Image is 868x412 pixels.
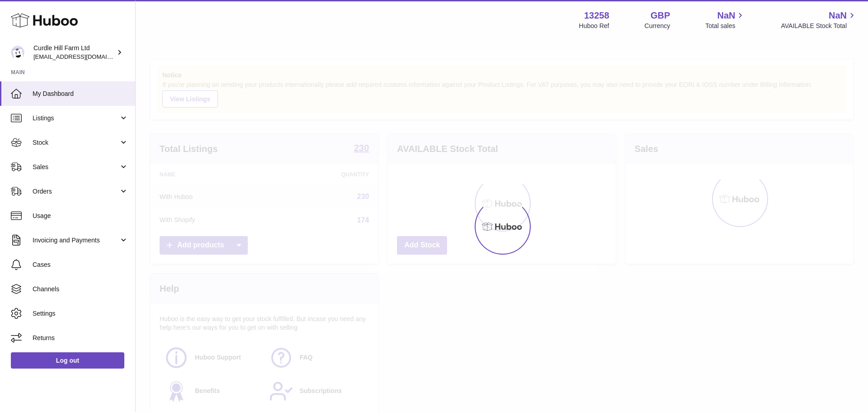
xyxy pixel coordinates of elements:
[645,22,670,30] div: Currency
[705,22,745,30] span: Total sales
[651,9,670,22] strong: GBP
[33,53,133,60] span: [EMAIL_ADDRESS][DOMAIN_NAME]
[11,352,124,369] a: Log out
[33,285,128,294] span: Channels
[33,114,119,123] span: Listings
[705,9,745,30] a: NaN Total sales
[33,163,119,171] span: Sales
[33,90,128,98] span: My Dashboard
[33,334,128,342] span: Returns
[781,9,857,30] a: NaN AVAILABLE Stock Total
[829,9,847,22] span: NaN
[33,187,119,196] span: Orders
[11,46,24,59] img: internalAdmin-13258@internal.huboo.com
[781,22,857,30] span: AVAILABLE Stock Total
[33,212,128,220] span: Usage
[33,236,119,245] span: Invoicing and Payments
[579,22,609,30] div: Huboo Ref
[584,9,609,22] strong: 13258
[33,138,119,147] span: Stock
[33,309,128,318] span: Settings
[33,44,115,61] div: Curdle Hill Farm Ltd
[717,9,735,22] span: NaN
[33,260,128,269] span: Cases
